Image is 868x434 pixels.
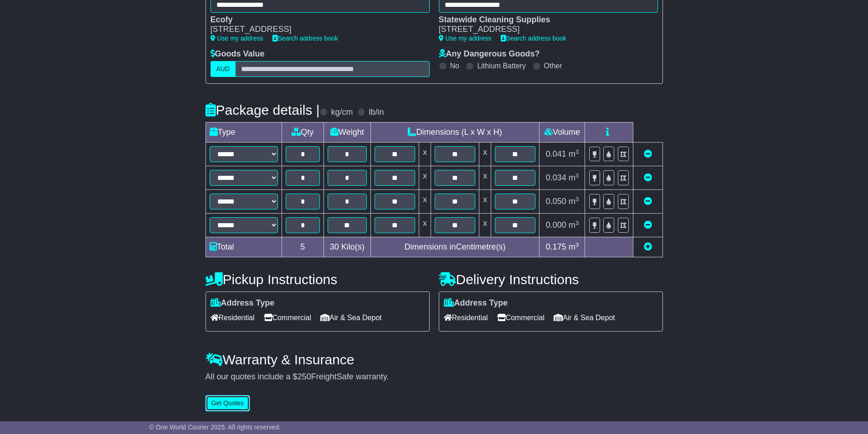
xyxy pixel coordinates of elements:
span: Commercial [264,311,311,325]
span: Air & Sea Depot [554,311,615,325]
td: Dimensions (L x W x H) [370,123,539,143]
div: All our quotes include a $ FreightSafe warranty. [205,372,663,382]
div: [STREET_ADDRESS] [211,25,421,35]
label: AUD [211,61,236,77]
td: Volume [539,123,585,143]
a: Remove this item [644,173,652,182]
td: x [419,166,431,190]
a: Remove this item [644,220,652,230]
td: x [419,143,431,166]
h4: Delivery Instructions [439,272,663,287]
div: Statewide Cleaning Supplies [439,15,649,25]
label: Goods Value [211,49,265,59]
td: x [419,214,431,237]
h4: Package details | [205,102,320,117]
td: x [479,214,491,237]
label: Address Type [211,298,275,308]
sup: 3 [575,148,579,155]
a: Search address book [501,35,566,42]
td: Dimensions in Centimetre(s) [370,237,539,257]
label: Other [544,61,562,70]
a: Use my address [439,35,492,42]
span: © One World Courier 2025. All rights reserved. [149,424,281,431]
a: Remove this item [644,149,652,158]
sup: 3 [575,220,579,226]
td: Weight [324,123,371,143]
span: Commercial [497,311,544,325]
td: Total [205,237,282,257]
label: lb/in [369,107,384,117]
td: Kilo(s) [324,237,371,257]
a: Add new item [644,242,652,251]
span: 0.041 [546,149,566,158]
td: x [479,166,491,190]
td: x [419,190,431,214]
span: Residential [211,311,255,325]
span: 0.000 [546,220,566,230]
sup: 3 [575,241,579,248]
label: Address Type [444,298,508,308]
label: Lithium Battery [477,61,526,70]
span: 0.050 [546,197,566,206]
span: 0.034 [546,173,566,182]
span: m [569,149,579,158]
span: 30 [330,242,339,251]
sup: 3 [575,172,579,179]
label: kg/cm [331,107,353,117]
span: m [569,220,579,230]
div: [STREET_ADDRESS] [439,25,649,35]
span: Air & Sea Depot [320,311,382,325]
td: Qty [282,123,324,143]
h4: Pickup Instructions [205,272,430,287]
span: m [569,197,579,206]
span: 250 [298,372,311,381]
td: Type [205,123,282,143]
td: x [479,143,491,166]
h4: Warranty & Insurance [205,352,663,367]
span: 0.175 [546,242,566,251]
td: 5 [282,237,324,257]
label: No [450,61,459,70]
td: x [479,190,491,214]
span: m [569,173,579,182]
label: Any Dangerous Goods? [439,49,540,59]
a: Search address book [272,35,338,42]
span: Residential [444,311,488,325]
a: Use my address [211,35,263,42]
sup: 3 [575,196,579,203]
div: Ecofy [211,15,421,25]
a: Remove this item [644,197,652,206]
button: Get Quotes [205,395,250,411]
span: m [569,242,579,251]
